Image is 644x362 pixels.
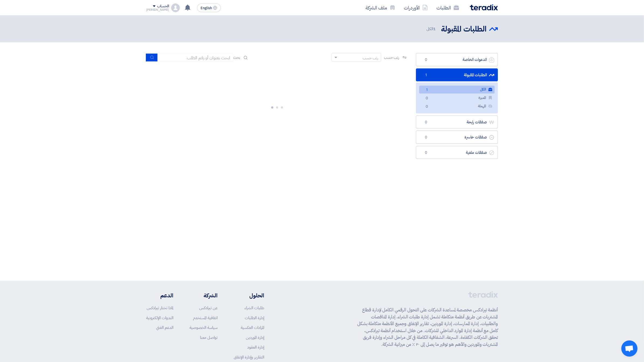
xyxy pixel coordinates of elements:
[190,291,218,300] li: الشركة
[146,291,173,300] li: الدعم
[247,344,264,350] a: إدارة العقود
[423,104,430,110] span: 0
[621,340,638,357] a: Open chat
[156,325,173,330] a: الدعم الفني
[357,307,498,348] p: أنظمة تيرادكس مخصصة لمساعدة الشركات على التحول الرقمي الكامل لإدارة قطاع المشتريات عن طريق أنظمة ...
[157,4,169,9] div: الحساب
[400,1,432,14] a: الأوردرات
[158,54,233,62] input: ابحث بعنوان أو رقم الطلب
[419,86,495,93] a: الكل
[433,26,436,32] span: 1
[416,146,498,159] a: صفقات ملغية0
[363,55,378,61] div: رتب حسب
[246,335,264,340] a: إدارة الموردين
[470,4,498,11] img: Teradix logo
[426,26,437,32] span: الكل
[244,305,264,311] a: طلبات الشراء
[416,116,498,129] a: صفقات رابحة0
[201,6,212,10] span: English
[384,55,399,60] span: رتب حسب
[190,325,218,330] a: سياسة الخصوصية
[171,4,180,12] img: profile_test.png
[416,131,498,144] a: صفقات خاسرة0
[423,135,429,140] span: 0
[241,325,264,330] a: المزادات العكسية
[416,68,498,82] a: الطلبات المقبولة1
[147,305,173,311] a: لماذا تختار تيرادكس
[197,4,221,12] button: English
[419,94,495,102] a: المميزة
[416,53,498,66] a: الدعوات الخاصة0
[423,72,429,78] span: 1
[146,315,173,321] a: الندوات الإلكترونية
[146,8,169,11] div: [PERSON_NAME]
[423,57,429,62] span: 0
[423,87,430,93] span: 1
[423,120,429,125] span: 0
[234,291,264,300] li: الحلول
[432,1,463,14] a: الطلبات
[423,96,430,101] span: 0
[441,24,487,34] h2: الطلبات المقبولة
[423,150,429,155] span: 0
[193,315,218,321] a: اتفاقية المستخدم
[233,55,240,60] span: بحث
[234,354,264,360] a: التقارير وإدارة الإنفاق
[245,315,264,321] a: إدارة الطلبات
[419,102,495,110] a: المهملة
[361,1,400,14] a: ملف الشركة
[200,335,218,340] a: تواصل معنا
[199,305,218,311] a: عن تيرادكس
